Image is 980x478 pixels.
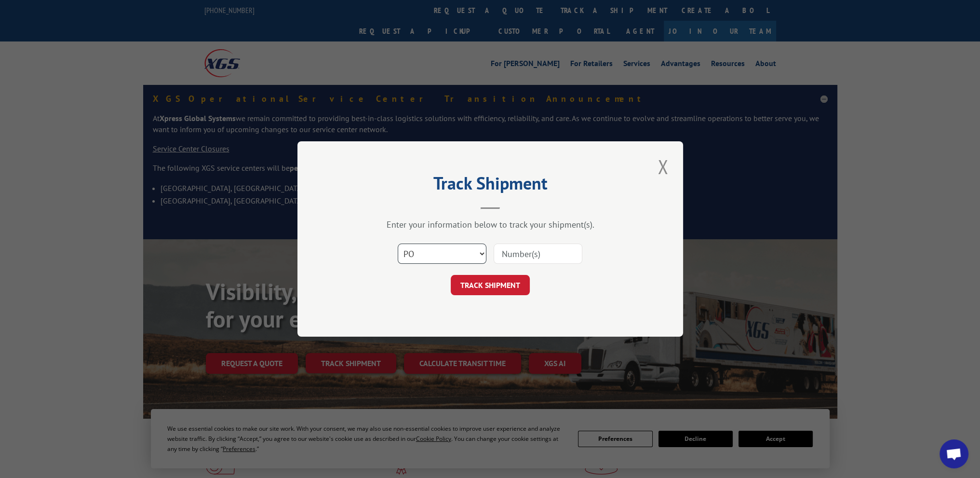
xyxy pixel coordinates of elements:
a: Open chat [940,439,968,468]
div: Enter your information below to track your shipment(s). [346,219,635,230]
button: TRACK SHIPMENT [451,275,530,295]
input: Number(s) [494,244,582,264]
h2: Track Shipment [346,177,635,195]
button: Close modal [655,153,671,180]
